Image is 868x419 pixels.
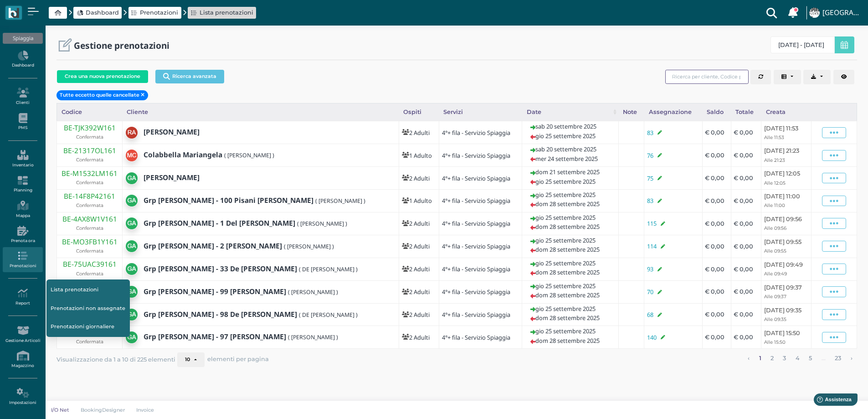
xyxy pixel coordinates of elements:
a: 93 [647,266,653,272]
span: € 0,00 [734,197,753,205]
a: 75 [647,175,653,181]
h5: gio 25 settembre 2025 [535,178,596,185]
h4: BE-14F8P42161 [64,193,115,201]
img: Grp Aldo Settembre - 99 Vilardi Vincenzo [125,285,138,298]
a: 83 [647,129,653,136]
img: Grp Aldo Settembre - 100 Pisani Magarelli Caterina [125,194,138,207]
h4: BE-M1532LM161 [62,170,118,178]
h5: 2 Adulti [409,311,430,318]
h5: 2 Adulti [409,289,430,295]
h4: BE-4AX8W1V161 [62,216,117,223]
h5: 4°+ fila - Servizio Spiaggia [442,266,519,272]
a: Dashboard [77,8,119,17]
h5: dom 28 settembre 2025 [535,315,600,321]
span: € 0,00 [705,151,724,160]
h5: dom 28 settembre 2025 [535,246,600,253]
h5: gio 25 settembre 2025 [535,283,596,289]
small: Alle 15:50 [764,339,786,345]
button: Aggiorna [750,70,771,84]
h5: dom 28 settembre 2025 [535,292,600,298]
div: Codice [57,103,123,121]
td: [DATE] 15:50 [761,326,811,349]
small: Alle 09:37 [764,294,786,300]
h5: gio 25 settembre 2025 [535,305,596,312]
span: € 0,00 [705,310,724,319]
td: [DATE] 12:05 [761,167,811,190]
small: ( [PERSON_NAME] ) [284,243,334,250]
img: Giuseppe Amato [125,172,138,185]
small: Alle 09:56 [764,225,786,231]
span: Lista prenotazioni [200,8,253,17]
td: [DATE] 11:00 [761,189,811,212]
h5: dom 21 settembre 2025 [535,169,600,175]
div: Spiaggia [3,33,42,44]
h5: gio 25 settembre 2025 [535,214,596,221]
h5: 2 Adulti [409,266,430,272]
button: Export [803,70,831,84]
a: alla pagina 23 [832,352,844,364]
span: [DATE] - [DATE] [778,41,824,49]
a: Planning [3,172,42,197]
small: Confermata [76,270,103,277]
small: Confermata [76,156,103,163]
span: € 0,00 [705,128,724,137]
a: alla pagina 2 [768,352,777,364]
b: Grp [PERSON_NAME] - 98 De [PERSON_NAME] [144,310,297,319]
small: Confermata [76,225,103,232]
h5: 4°+ fila - Servizio Spiaggia [442,175,519,181]
small: Confermata [76,202,103,209]
small: ( DE [PERSON_NAME] ) [299,311,358,319]
img: Grp Aldo Settembre - 97 Modugno Francesco [125,331,138,344]
small: Alle 09:49 [764,271,787,277]
input: Ricerca per cliente, Codice prenotazione est. o software esterno [665,70,749,84]
span: € 0,00 [705,287,724,296]
span: Tutte eccetto quelle cancellate [60,92,139,98]
small: Alle 12:05 [764,180,786,186]
small: ( DE [PERSON_NAME] ) [299,265,358,273]
a: 83 [647,197,653,204]
a: 76 [647,152,653,159]
h5: 4°+ fila - Servizio Spiaggia [442,152,519,159]
h5: 2 Adulti [409,243,430,249]
a: 68 [647,311,653,318]
button: Ricerca avanzata [155,70,224,83]
button: Toggle custom view [833,70,854,84]
a: Impostazioni [3,384,42,409]
a: Prenotazioni [3,247,42,272]
h5: gio 25 settembre 2025 [535,191,596,198]
span: € 0,00 [734,151,753,160]
div: Assegnazione [644,103,702,121]
a: Mappa [3,197,42,222]
h5: mer 24 settembre 2025 [535,155,598,162]
small: Alle 21:23 [764,157,785,163]
small: ( [PERSON_NAME] ) [224,151,274,159]
a: Gestione Articoli [3,322,42,347]
h5: 2 Adulti [409,220,430,227]
span: € 0,00 [705,242,724,251]
a: Crea una nuova prenotazione [51,70,148,86]
span: 10 [185,357,190,363]
span: € 0,00 [734,219,753,228]
h5: 1 Adulto [409,197,432,204]
b: [PERSON_NAME] [144,127,200,137]
small: Alle 11:00 [764,202,785,208]
p: I/O Net [51,406,69,414]
small: Confermata [76,338,103,345]
a: Prenotazioni [131,8,178,17]
div: Saldo [702,103,731,121]
img: Grp Aldo Settembre - 33 De Gennaro Ignazio [125,263,138,275]
span: € 0,00 [705,265,724,274]
small: Confermata [76,134,103,140]
td: [DATE] 09:55 [761,235,811,258]
a: Invoice [131,406,160,414]
td: [DATE] 11:53 [761,121,811,144]
small: Alle 09:55 [764,248,786,254]
span: € 0,00 [734,242,753,251]
a: Lista prenotazioni [191,8,253,17]
h5: gio 25 settembre 2025 [535,328,596,334]
small: Confermata [76,179,103,186]
a: alla pagina 5 [806,352,815,364]
b: Grp [PERSON_NAME] - 33 De [PERSON_NAME] [144,264,297,274]
small: ( [PERSON_NAME] ) [288,288,338,296]
span: € 0,00 [734,174,753,182]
